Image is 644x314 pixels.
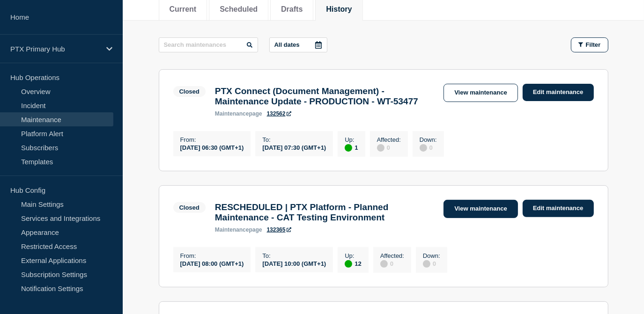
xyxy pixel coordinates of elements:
div: [DATE] 06:30 (GMT+1) [180,143,244,151]
div: disabled [420,144,427,152]
a: Edit maintenance [523,200,594,217]
span: Filter [586,41,601,48]
div: Closed [179,204,200,211]
div: disabled [380,260,388,268]
button: Current [170,5,197,14]
p: To : [262,252,326,259]
p: Down : [420,136,437,143]
span: maintenance [215,226,249,233]
a: 132365 [267,226,291,233]
p: page [215,226,262,233]
input: Search maintenances [159,37,258,52]
p: All dates [274,41,300,48]
p: Affected : [377,136,401,143]
span: maintenance [215,110,249,117]
button: Drafts [281,5,303,14]
a: View maintenance [444,200,518,218]
p: From : [180,252,244,259]
button: Scheduled [220,5,258,14]
p: To : [262,136,326,143]
p: PTX Primary Hub [10,45,100,53]
div: 0 [377,143,401,152]
div: 0 [380,259,404,268]
div: disabled [423,260,430,268]
a: 132562 [267,110,291,117]
p: Down : [423,252,440,259]
div: 12 [345,259,361,268]
p: Up : [345,136,358,143]
a: View maintenance [444,84,518,102]
div: 0 [420,143,437,152]
div: up [345,144,352,152]
div: 1 [345,143,358,152]
div: up [345,260,352,268]
div: [DATE] 07:30 (GMT+1) [262,143,326,151]
p: page [215,110,262,117]
h3: RESCHEDULED | PTX Platform - Planned Maintenance - CAT Testing Environment [215,202,435,223]
a: Edit maintenance [523,84,594,101]
button: History [326,5,352,14]
div: Closed [179,88,200,95]
div: [DATE] 10:00 (GMT+1) [262,259,326,267]
div: 0 [423,259,440,268]
p: From : [180,136,244,143]
button: Filter [571,37,608,52]
p: Affected : [380,252,404,259]
p: Up : [345,252,361,259]
button: All dates [269,37,327,52]
div: disabled [377,144,385,152]
h3: PTX Connect (Document Management) - Maintenance Update - PRODUCTION - WT-53477 [215,86,435,107]
div: [DATE] 08:00 (GMT+1) [180,259,244,267]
